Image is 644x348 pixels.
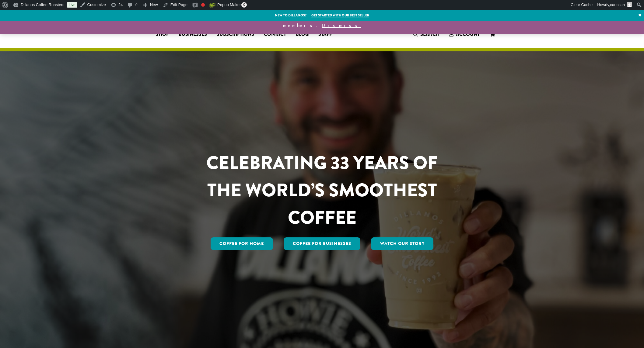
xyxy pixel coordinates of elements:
[371,237,434,250] a: Watch Our Story
[318,31,332,38] span: Staff
[179,31,207,38] span: Businesses
[313,29,337,39] a: Staff
[217,31,254,38] span: Subscriptions
[610,2,625,7] span: carissah
[201,3,205,7] div: Focus keyphrase not set
[188,149,456,231] h1: CELEBRATING 33 YEARS OF THE WORLD’S SMOOTHEST COFFEE
[420,31,439,38] span: Search
[296,31,309,38] span: Blog
[151,29,174,39] a: Shop
[408,29,444,39] a: Search
[322,22,361,29] a: Dismiss
[241,2,247,8] span: 0
[284,237,360,250] a: Coffee For Businesses
[67,2,77,8] a: Live
[636,10,644,21] a: ×
[264,31,286,38] span: Contact
[156,31,169,38] span: Shop
[456,31,480,38] span: Account
[211,237,273,250] a: Coffee for Home
[311,13,369,18] a: Get started with our best seller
